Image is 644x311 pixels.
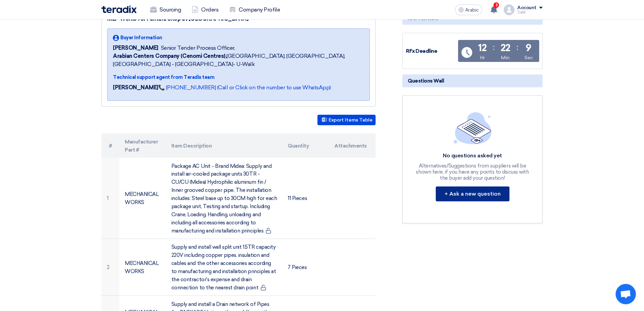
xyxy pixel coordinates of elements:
font: MECHANICAL WORKS [125,260,159,274]
font: : [493,42,495,52]
font: Orders [201,6,218,13]
font: Supply and install wall split unit 1.5TR capacity 220V including copper pipes. insulation and cab... [171,244,276,290]
font: Buyer Information [120,35,162,41]
font: Sec [524,55,533,61]
img: empty_state_list.svg [454,112,492,144]
font: Company Profile [239,6,280,13]
font: : [517,42,518,52]
font: Sourcing [160,6,181,13]
font: + Ask a new question [445,191,501,197]
font: Quantity [288,143,309,149]
font: 9 [526,42,531,53]
font: 12 [478,42,486,53]
font: 11 Pieces [288,195,307,201]
font: Alternatives/Suggestions from suppliers will be shown here, if you have any points to discuss wit... [416,163,529,181]
font: Min [501,55,510,61]
font: Arabian Centers Company (Cenomi Centres), [113,53,226,59]
font: [GEOGRAPHIC_DATA], [GEOGRAPHIC_DATA], [GEOGRAPHIC_DATA] - [GEOGRAPHIC_DATA]- U-Walk [113,53,345,67]
font: 22 [501,42,510,53]
font: 7 Pieces [288,264,307,270]
font: Manufacturer Part # [125,139,158,153]
font: Senior Tender Process Officer, [161,45,235,51]
img: profile_test.png [504,4,515,15]
font: 2 [107,264,110,270]
a: 📞 [PHONE_NUMBER] (Call or Click on the number to use WhatsApp) [158,84,331,91]
a: Sourcing [145,2,186,17]
font: Package AC Unit - Brand Midea: Supply and install air-cooled package units 30TR - CU/CU (Midea) H... [171,163,277,234]
font: # [109,143,112,149]
font: MECHANICAL WORKS [125,191,159,205]
font: [PERSON_NAME] [113,84,158,91]
font: Salik [517,10,526,15]
a: Orders [186,2,224,17]
button: Arabic [455,4,482,15]
font: 3 [495,3,498,7]
font: No questions asked yet [443,152,502,159]
font: Item Description [171,143,212,149]
button: + Ask a new question [436,186,509,201]
font: 1 [107,195,109,201]
a: Open chat [616,284,636,304]
font: [PERSON_NAME] [113,45,158,51]
font: Questions Wall [408,78,444,84]
font: Export Items Table [329,117,373,123]
font: Account [517,5,536,10]
font: Hr [480,55,485,61]
font: Technical support agent from Teradix team [113,74,214,80]
font: Arabic [465,7,479,13]
button: Export Items Table [317,115,376,125]
font: Attachments [334,143,367,149]
img: Teradix logo [101,5,137,13]
font: RFx Deadline [406,48,437,54]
